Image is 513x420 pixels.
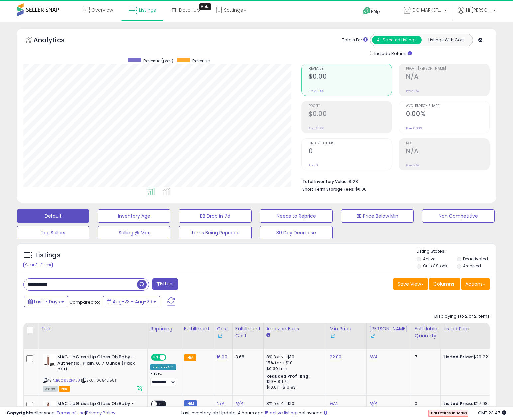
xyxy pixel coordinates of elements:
small: Prev: 0 [309,163,318,167]
h2: N/A [406,73,489,82]
a: Help [358,2,393,22]
div: Amazon Fees [266,325,324,332]
b: Listed Price: [443,354,473,360]
button: Last 7 Days [24,296,68,307]
img: 31KP+qBoSXL._SL40_.jpg [43,401,56,414]
div: 8% for <= $10 [266,401,322,407]
div: 3.68 [235,354,258,360]
a: N/A [369,400,377,407]
button: Top Sellers [17,226,89,239]
div: Totals For [342,37,368,43]
b: Short Term Storage Fees: [302,186,354,192]
button: Non Competitive [422,209,495,223]
h2: 0 [309,147,392,156]
small: Prev: $0.00 [309,89,324,93]
span: Help [371,9,380,14]
button: Items Being Repriced [179,226,252,239]
div: Preset: [150,371,176,386]
label: Archived [463,263,481,269]
a: N/A [235,400,243,407]
button: BB Price Below Min [341,209,414,223]
div: $10.01 - $10.83 [266,385,322,390]
div: Include Returns [365,50,420,57]
small: Prev: N/A [406,89,419,93]
div: $27.98 [443,401,498,407]
a: Privacy Policy [86,410,115,416]
p: Listing States: [417,248,496,255]
span: Columns [433,281,454,287]
b: 8 [455,410,458,416]
small: FBA [184,354,196,361]
button: Columns [429,278,460,290]
small: FBM [184,400,197,407]
span: $0.00 [355,186,367,192]
div: 8% for <= $10 [266,354,322,360]
div: Displaying 1 to 2 of 2 items [434,313,490,320]
div: $0.30 min [266,366,322,372]
small: Prev: N/A [406,163,419,167]
button: Selling @ Max [98,226,170,239]
h2: $0.00 [309,110,392,119]
span: Overview [91,7,113,13]
span: Compared to: [69,299,100,305]
span: ROI [406,142,489,145]
a: N/A [369,354,377,360]
span: Hi [PERSON_NAME] [466,7,491,13]
img: 31KP+qBoSXL._SL40_.jpg [43,354,56,367]
label: Deactivated [463,256,488,262]
label: Out of Stock [423,263,447,269]
a: 22.00 [330,354,342,360]
h5: Listings [35,251,61,260]
small: Prev: $0.00 [309,126,324,130]
div: Fulfillable Quantity [415,325,438,339]
button: BB Drop in 7d [179,209,252,223]
a: 15 active listings [265,410,299,416]
div: Some or all of the values in this column are provided from Inventory Lab. [369,332,409,339]
a: N/A [330,400,338,407]
b: Listed Price: [443,400,473,407]
button: Listings With Cost [421,36,471,44]
div: Cost [217,325,230,339]
span: Last 7 Days [34,298,60,305]
div: Min Price [330,325,364,339]
div: $10 - $11.72 [266,379,322,385]
span: DataHub [179,7,200,13]
b: Total Inventory Value: [302,179,348,184]
button: Needs to Reprice [260,209,333,223]
div: [PERSON_NAME] [369,325,409,339]
span: All listings currently available for purchase on Amazon [43,386,58,392]
h2: N/A [406,147,489,156]
button: Save View [393,278,428,290]
a: N/A [217,400,225,407]
a: Terms of Use [57,410,85,416]
span: Revenue (prev) [143,58,173,64]
span: OFF [157,401,168,407]
div: Listed Price [443,325,501,332]
div: Tooltip anchor [199,3,211,10]
div: 7 [415,354,435,360]
small: Amazon Fees. [266,332,270,338]
div: Some or all of the values in this column are provided from Inventory Lab. [330,332,364,339]
img: InventoryLab Logo [369,333,376,339]
div: Clear All Filters [23,262,53,268]
span: Aug-23 - Aug-29 [113,298,152,305]
span: Ordered Items [309,142,392,145]
small: Prev: 0.00% [406,126,422,130]
a: Hi [PERSON_NAME] [458,7,496,22]
div: 15% for > $10 [266,360,322,366]
button: Actions [461,278,490,290]
div: 0 [415,401,435,407]
li: $128 [302,177,485,185]
div: Fulfillment [184,325,211,332]
div: seller snap | | [7,410,115,416]
img: InventoryLab Logo [330,333,336,339]
div: Amazon AI * [150,364,176,370]
h2: 0.00% [406,110,489,119]
div: ASIN: [43,354,142,391]
a: 16.00 [217,354,227,360]
a: B00932FALU [56,378,80,383]
img: InventoryLab Logo [217,333,223,339]
b: Reduced Prof. Rng. [266,373,310,379]
span: Listings [139,7,156,13]
span: | SKU: 1065421581 [81,378,116,383]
